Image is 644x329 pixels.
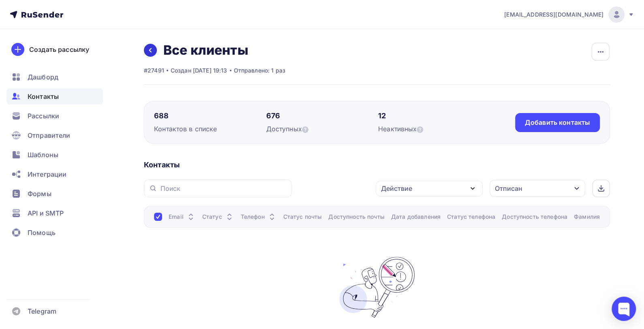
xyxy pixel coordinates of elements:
[28,72,58,82] span: Дашборд
[6,108,103,124] a: Рассылки
[169,213,196,221] div: Email
[6,127,103,143] a: Отправители
[6,69,103,85] a: Дашборд
[28,169,66,179] span: Интеграции
[241,213,277,221] div: Телефон
[202,213,234,221] div: Статус
[171,66,227,75] div: Создан [DATE] 19:13
[28,92,59,101] span: Контакты
[378,124,490,134] div: Неактивных
[504,11,603,19] span: [EMAIL_ADDRESS][DOMAIN_NAME]
[28,306,56,316] span: Telegram
[495,184,522,193] div: Отписан
[234,66,285,75] div: Отправлено: 1 раз
[28,228,56,237] span: Помощь
[381,184,412,193] div: Действие
[163,42,248,58] h2: Все клиенты
[489,179,586,197] button: Отписан
[144,66,164,75] div: #27491
[6,88,103,105] a: Контакты
[28,111,59,121] span: Рассылки
[266,111,378,121] div: 676
[391,213,441,221] div: Дата добавления
[28,150,58,160] span: Шаблоны
[28,189,51,199] span: Формы
[447,213,495,221] div: Статус телефона
[154,124,266,134] div: Контактов в списке
[266,124,378,134] div: Доступных
[574,213,600,221] div: Фамилия
[6,147,103,163] a: Шаблоны
[144,160,610,170] div: Контакты
[502,213,567,221] div: Доступность телефона
[283,213,322,221] div: Статус почты
[28,130,71,140] span: Отправители
[154,111,266,121] div: 688
[160,184,287,193] input: Поиск
[376,181,483,197] button: Действие
[6,186,103,202] a: Формы
[504,6,634,23] a: [EMAIL_ADDRESS][DOMAIN_NAME]
[29,45,89,54] div: Создать рассылку
[328,213,384,221] div: Доступность почты
[378,111,490,121] div: 12
[28,208,64,218] span: API и SMTP
[525,118,590,127] div: Добавить контакты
